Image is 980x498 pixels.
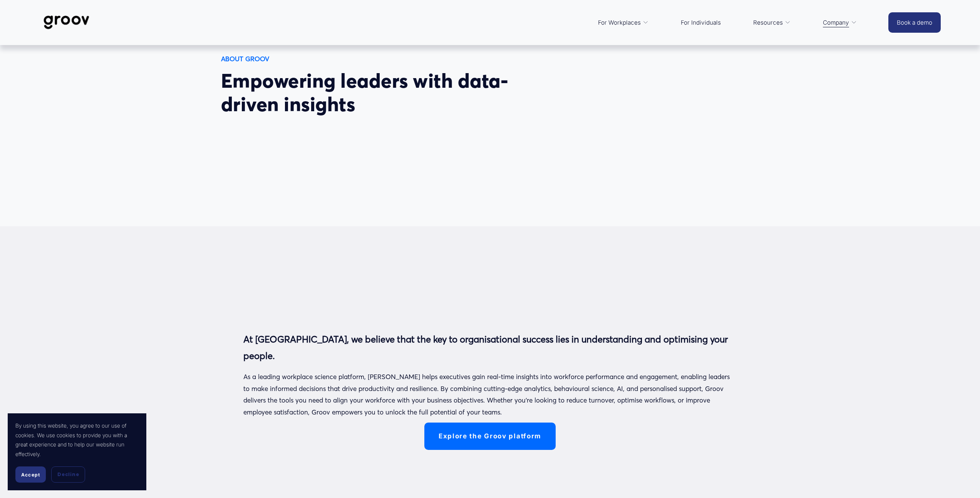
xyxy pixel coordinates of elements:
[598,17,641,28] span: For Workplaces
[57,471,79,478] span: Decline
[39,10,94,35] img: Groov | Workplace Science Platform | Unlock Performance | Drive Results
[15,466,46,483] button: Accept
[594,13,653,32] a: folder dropdown
[424,423,556,450] a: Explore the Groov platform
[243,371,736,418] p: As a leading workplace science platform, [PERSON_NAME] helps executives gain real-time insights i...
[8,413,146,490] section: Cookie banner
[51,466,85,483] button: Decline
[21,472,40,478] span: Accept
[819,13,861,32] a: folder dropdown
[888,12,941,33] a: Book a demo
[221,69,509,116] span: Empowering leaders with data-driven insights
[221,55,269,63] strong: ABOUT GROOV
[15,421,139,459] p: By using this website, you agree to our use of cookies. We use cookies to provide you with a grea...
[823,17,849,28] span: Company
[677,13,725,32] a: For Individuals
[753,17,783,28] span: Resources
[749,13,795,32] a: folder dropdown
[243,334,730,361] strong: At [GEOGRAPHIC_DATA], we believe that the key to organisational success lies in understanding and...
